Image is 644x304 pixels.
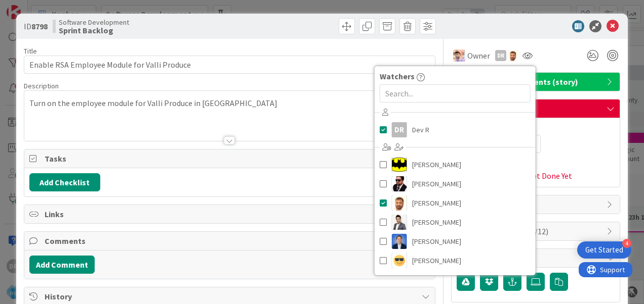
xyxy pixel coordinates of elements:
label: Title [24,46,37,56]
span: Not Done Yet [527,170,572,182]
img: DP [392,234,407,249]
span: Software Development [59,18,129,26]
a: AS[PERSON_NAME] [375,193,536,213]
span: Tasks [45,153,417,165]
span: [PERSON_NAME] [412,157,461,172]
span: Attachments [472,252,601,264]
div: Open Get Started checklist, remaining modules: 4 [577,241,631,259]
img: AC [392,157,407,172]
img: BR [392,215,407,230]
button: Add Comment [29,256,95,274]
a: BR[PERSON_NAME] [375,213,536,232]
img: JK [392,253,407,268]
span: History [45,290,417,302]
p: Turn on the employee module for Valli Produce in [GEOGRAPHIC_DATA] [29,97,430,109]
img: AS [392,195,407,211]
span: Support [21,2,46,14]
span: Client Enhancements (story) [472,76,601,88]
a: KS[PERSON_NAME] Sidhdhapara [375,270,536,289]
img: AC [392,176,407,191]
span: ID [24,20,48,32]
div: DR [495,50,506,61]
input: type card name here... [24,56,435,74]
span: Watchers [380,70,415,82]
button: Add Checklist [29,173,100,191]
div: Get Started [585,245,623,255]
a: DP[PERSON_NAME] [375,232,536,251]
span: [PERSON_NAME] [412,234,461,249]
img: AS [507,50,518,61]
span: Custom Fields [472,225,601,237]
span: Dates [472,103,601,115]
a: AC[PERSON_NAME] [375,174,536,193]
span: Owner [467,49,490,62]
span: Dev R [412,122,429,137]
div: 4 [622,239,631,248]
span: Block [472,198,601,211]
b: 8798 [31,21,48,31]
span: [PERSON_NAME] [412,215,461,230]
span: ( 0/12 ) [528,226,548,236]
a: DRDev R [375,120,536,139]
a: JK[PERSON_NAME] [375,251,536,270]
span: [PERSON_NAME] [412,195,461,211]
span: [PERSON_NAME] [412,253,461,268]
input: Search... [380,84,531,103]
span: Links [45,208,417,220]
span: Description [24,81,59,90]
div: DR [392,122,407,137]
span: Comments [45,235,417,247]
b: Sprint Backlog [59,26,129,34]
a: AC[PERSON_NAME] [375,155,536,174]
span: [PERSON_NAME] [412,176,461,191]
img: RS [453,49,465,62]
